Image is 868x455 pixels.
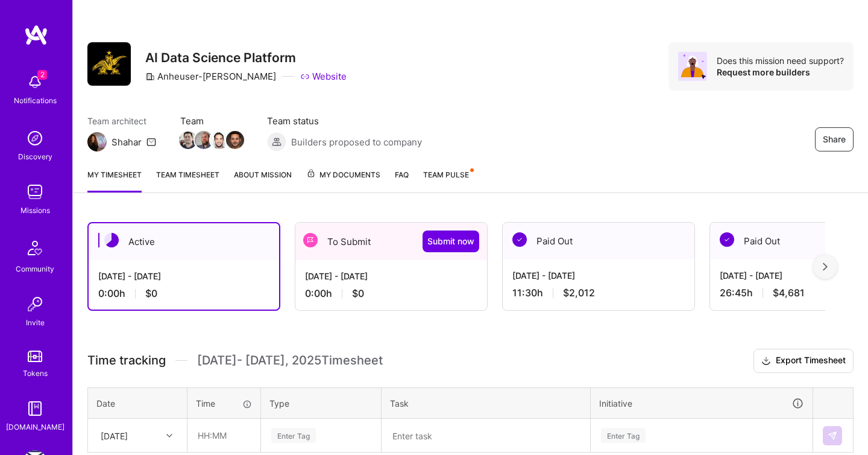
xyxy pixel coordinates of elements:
th: Type [261,387,382,419]
a: My timesheet [87,168,142,192]
img: teamwork [23,180,47,204]
img: Team Member Avatar [226,131,244,149]
div: Does this mission need support? [717,55,844,66]
a: About Mission [234,168,292,192]
span: Team status [267,115,422,127]
div: Active [89,223,279,260]
img: Active [104,233,119,247]
i: icon CompanyGray [145,72,155,81]
div: 0:00 h [305,287,477,300]
button: Share [815,127,854,151]
div: [DATE] - [DATE] [305,270,477,282]
div: [DATE] - [DATE] [98,270,269,282]
img: Team Member Avatar [210,131,228,149]
span: $0 [145,287,157,300]
div: [DATE] - [DATE] [512,269,685,282]
div: Time [196,397,252,410]
span: Submit now [427,235,474,247]
div: 0:00 h [98,287,269,300]
span: Team Pulse [423,170,469,179]
img: To Submit [303,233,318,247]
img: Builders proposed to company [267,132,286,151]
img: Community [20,234,49,262]
img: Team Architect [87,132,107,151]
span: Team [180,115,243,127]
img: Invite [23,292,47,316]
span: Share [823,133,846,145]
i: icon Download [761,355,771,367]
img: Submit [828,431,837,441]
a: Website [300,70,347,83]
span: [DATE] - [DATE] , 2025 Timesheet [197,353,383,368]
span: Team architect [87,115,156,127]
a: My Documents [306,168,380,192]
img: discovery [23,126,47,150]
a: Team Member Avatar [180,130,196,150]
input: HH:MM [188,419,260,451]
img: logo [24,24,48,46]
i: icon Mail [146,137,156,147]
span: $2,012 [563,287,595,299]
div: Paid Out [503,223,694,259]
span: Builders proposed to company [291,136,422,148]
img: Company Logo [87,42,131,86]
img: Team Member Avatar [195,131,213,149]
div: Enter Tag [601,426,646,445]
span: Time tracking [87,353,166,368]
img: Avatar [678,52,707,81]
div: Discovery [18,150,52,163]
a: Team timesheet [156,168,219,192]
span: $4,681 [773,287,805,299]
div: Shahar [112,136,142,148]
img: Team Member Avatar [179,131,197,149]
h3: AI Data Science Platform [145,50,347,65]
div: Initiative [599,396,804,410]
div: Request more builders [717,66,844,78]
div: Invite [26,316,45,329]
span: My Documents [306,168,380,182]
th: Task [382,387,591,419]
img: right [823,262,828,271]
a: Team Member Avatar [196,130,212,150]
div: Anheuser-[PERSON_NAME] [145,70,276,83]
img: guide book [23,396,47,421]
button: Submit now [423,231,479,252]
img: Paid Out [512,232,527,247]
div: To Submit [295,223,487,260]
a: Team Member Avatar [212,130,227,150]
span: 2 [37,70,47,80]
div: Tokens [23,367,48,380]
a: FAQ [395,168,409,192]
span: $0 [352,287,364,300]
div: [DATE] [101,429,128,442]
img: tokens [28,351,42,362]
i: icon Chevron [166,433,172,439]
div: Notifications [14,94,57,107]
div: Community [16,262,54,275]
div: Enter Tag [271,426,316,445]
img: bell [23,70,47,94]
div: Missions [20,204,50,217]
button: Export Timesheet [753,349,854,373]
a: Team Pulse [423,168,473,192]
th: Date [88,387,187,419]
img: Paid Out [720,232,734,247]
div: 11:30 h [512,287,685,299]
div: [DOMAIN_NAME] [6,421,64,433]
a: Team Member Avatar [227,130,243,150]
